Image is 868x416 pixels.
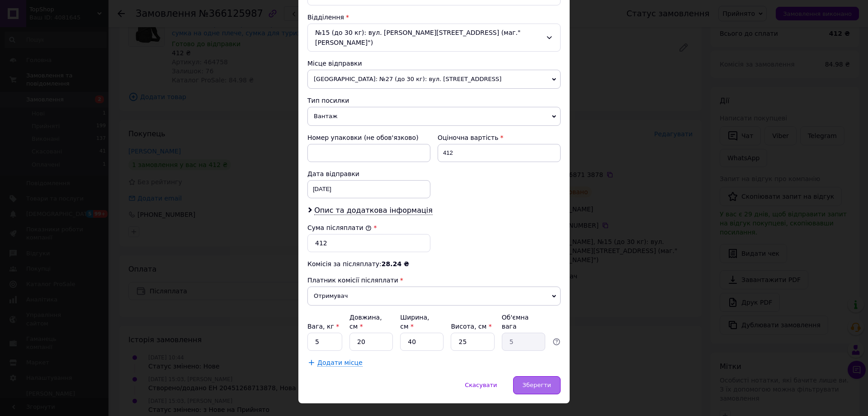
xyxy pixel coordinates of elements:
[307,169,430,178] div: Дата відправки
[523,382,551,388] span: Зберегти
[307,133,430,142] div: Номер упаковки (не обов'язково)
[349,314,382,330] label: Довжина, см
[502,313,545,331] div: Об'ємна вага
[314,206,433,215] span: Опис та додаткова інформація
[307,13,561,22] div: Відділення
[307,60,362,67] span: Місце відправки
[307,107,561,126] span: Вантаж
[307,70,561,89] span: [GEOGRAPHIC_DATA]: №27 (до 30 кг): вул. [STREET_ADDRESS]
[382,260,409,268] span: 28.24 ₴
[317,359,363,367] span: Додати місце
[451,323,491,330] label: Висота, см
[307,224,372,231] label: Сума післяплати
[307,277,398,284] span: Платник комісії післяплати
[307,24,561,52] div: №15 (до 30 кг): вул. [PERSON_NAME][STREET_ADDRESS] (маг."[PERSON_NAME]")
[307,97,349,104] span: Тип посилки
[307,287,561,306] span: Отримувач
[307,259,561,268] div: Комісія за післяплату:
[438,133,561,142] div: Оціночна вартість
[465,382,497,388] span: Скасувати
[307,323,339,330] label: Вага, кг
[400,314,429,330] label: Ширина, см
